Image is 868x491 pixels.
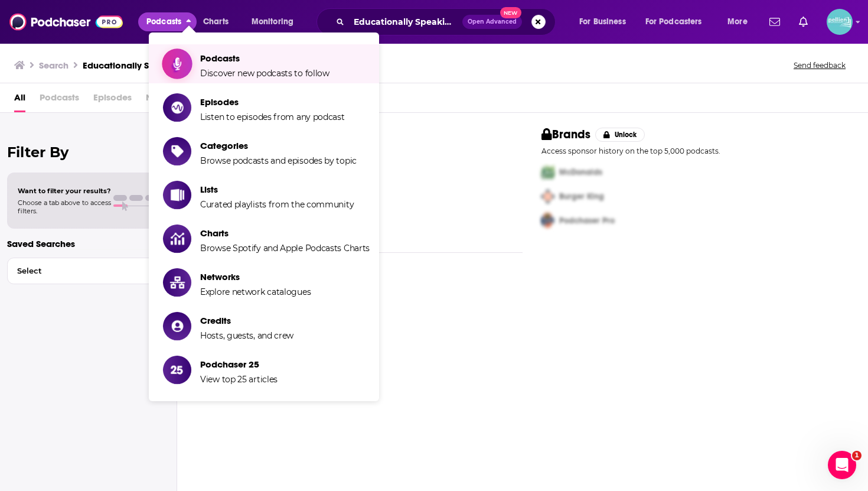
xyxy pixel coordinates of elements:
[200,53,329,64] span: Podcasts
[579,14,626,30] span: For Business
[328,8,567,35] div: Search podcasts, credits, & more...
[93,88,132,112] span: Episodes
[200,112,345,122] span: Listen to episodes from any podcast
[9,11,123,33] img: Podchaser - Follow, Share and Rate Podcasts
[200,184,354,195] span: Lists
[83,60,233,71] h3: Educationally Speaking - WRNJ-AM
[541,127,590,142] h2: Brands
[7,144,169,161] h2: Filter By
[18,187,111,195] span: Want to filter your results?
[200,243,370,253] span: Browse Spotify and Apple Podcasts Charts
[541,147,849,155] p: Access sponsor history on the top 5,000 podcasts.
[537,209,559,233] img: Third Pro Logo
[200,140,357,151] span: Categories
[146,14,181,30] span: Podcasts
[203,14,229,30] span: Charts
[638,12,719,31] button: open menu
[468,19,517,25] span: Open Advanced
[765,12,785,32] a: Show notifications dropdown
[500,7,521,18] span: New
[595,128,645,142] button: Unlock
[852,451,862,460] span: 1
[200,359,278,370] span: Podchaser 25
[195,12,236,31] a: Charts
[719,12,762,31] button: open menu
[200,96,345,108] span: Episodes
[252,14,293,30] span: Monitoring
[39,60,68,71] h3: Search
[827,9,853,35] span: Logged in as JessicaPellien
[146,88,185,112] span: Networks
[40,88,79,112] span: Podcasts
[200,330,293,341] span: Hosts, guests, and crew
[794,12,812,32] a: Show notifications dropdown
[14,88,25,112] a: All
[727,14,748,30] span: More
[200,199,354,210] span: Curated playlists from the community
[200,374,278,385] span: View top 25 articles
[645,14,702,30] span: For Podcasters
[559,167,602,177] span: McDonalds
[828,451,856,479] iframe: Intercom live chat
[200,271,311,282] span: Networks
[571,12,641,31] button: open menu
[349,12,462,31] input: Search podcasts, credits, & more...
[827,9,853,35] button: Show profile menu
[200,287,311,297] span: Explore network catalogues
[200,68,329,79] span: Discover new podcasts to follow
[7,258,169,284] button: Select
[18,199,111,215] span: Choose a tab above to access filters.
[200,315,293,326] span: Credits
[559,191,604,201] span: Burger King
[559,216,615,226] span: Podchaser Pro
[537,184,559,209] img: Second Pro Logo
[8,267,144,275] span: Select
[537,160,559,184] img: First Pro Logo
[243,12,309,31] button: open menu
[462,15,522,29] button: Open AdvancedNew
[827,9,853,35] img: User Profile
[7,238,169,249] p: Saved Searches
[200,155,357,166] span: Browse podcasts and episodes by topic
[790,60,849,70] button: Send feedback
[200,227,370,239] span: Charts
[138,12,197,31] button: close menu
